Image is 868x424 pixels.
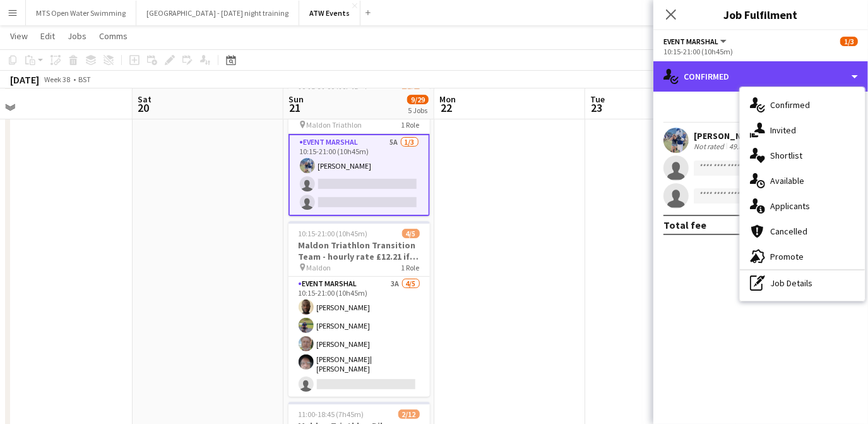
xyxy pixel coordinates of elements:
[62,28,92,44] a: Jobs
[740,244,865,269] div: Promote
[740,143,865,168] div: Shortlist
[288,94,304,105] span: Sun
[663,37,728,46] button: Event Marshal
[40,30,55,42] span: Edit
[287,100,304,115] span: 21
[727,142,755,151] div: 49.8km
[288,78,430,216] app-job-card: 10:15-21:00 (10h45m)1/3Maldon Triathlon Registration Team- hourly rate - £12.21 if over 21 Maldon...
[299,409,364,419] span: 11:00-18:45 (7h45m)
[68,30,86,42] span: Jobs
[288,239,430,262] h3: Maldon Triathlon Transition Team - hourly rate £12.21 if over 21
[402,229,420,238] span: 4/5
[590,94,605,105] span: Tue
[588,100,605,115] span: 23
[653,6,868,23] h3: Job Fulfilment
[740,168,865,193] div: Available
[694,130,761,142] div: [PERSON_NAME]
[740,92,865,118] div: Confirmed
[136,1,299,25] button: [GEOGRAPHIC_DATA] - [DATE] night training
[10,30,28,42] span: View
[663,219,706,231] div: Total fee
[439,94,456,105] span: Mon
[94,28,133,44] a: Comms
[694,142,727,151] div: Not rated
[35,28,60,44] a: Edit
[740,219,865,244] div: Cancelled
[299,229,368,238] span: 10:15-21:00 (10h45m)
[42,75,73,84] span: Week 38
[407,95,429,104] span: 9/29
[10,73,39,86] div: [DATE]
[408,106,428,115] div: 5 Jobs
[740,193,865,219] div: Applicants
[740,118,865,143] div: Invited
[401,120,420,130] span: 1 Role
[663,47,858,56] div: 10:15-21:00 (10h45m)
[78,75,91,84] div: BST
[288,134,430,216] app-card-role: Event Marshal5A1/310:15-21:00 (10h45m)[PERSON_NAME]
[288,221,430,397] app-job-card: 10:15-21:00 (10h45m)4/5Maldon Triathlon Transition Team - hourly rate £12.21 if over 21 Maldon1 R...
[136,100,152,115] span: 20
[138,94,152,105] span: Sat
[307,120,362,130] span: Maldon Triathlon
[307,263,331,272] span: Maldon
[401,263,420,272] span: 1 Role
[740,270,865,296] div: Job Details
[653,61,868,92] div: Confirmed
[299,1,360,25] button: ATW Events
[5,28,33,44] a: View
[398,409,420,419] span: 2/12
[840,37,858,46] span: 1/3
[288,277,430,397] app-card-role: Event Marshal3A4/510:15-21:00 (10h45m)[PERSON_NAME][PERSON_NAME][PERSON_NAME][PERSON_NAME]| [PERS...
[26,1,136,25] button: MTS Open Water Swimming
[663,37,718,46] span: Event Marshal
[99,30,128,42] span: Comms
[437,100,456,115] span: 22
